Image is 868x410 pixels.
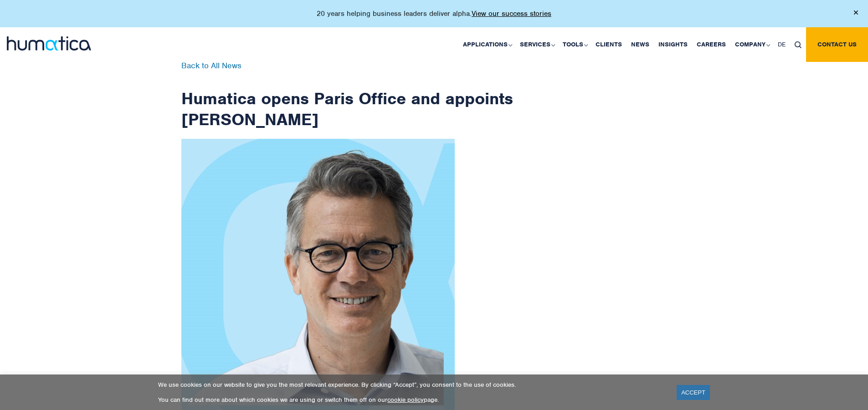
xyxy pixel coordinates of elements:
a: Contact us [806,27,868,62]
a: Insights [654,27,692,62]
a: Company [730,27,773,62]
a: Back to All News [181,61,241,71]
a: News [627,27,654,62]
a: Clients [591,27,627,62]
a: Services [515,27,558,62]
p: We use cookies on our website to give you the most relevant experience. By clicking “Accept”, you... [158,381,665,389]
img: search_icon [795,41,801,48]
a: ACCEPT [677,385,710,400]
a: Careers [692,27,730,62]
img: logo [7,36,91,51]
a: View our success stories [472,9,551,18]
p: 20 years helping business leaders deliver alpha. [317,9,551,18]
h1: Humatica opens Paris Office and appoints [PERSON_NAME] [181,62,514,130]
span: DE [778,40,786,48]
p: You can find out more about which cookies we are using or switch them off on our page. [158,396,665,404]
a: DE [773,27,790,62]
a: Tools [558,27,591,62]
a: cookie policy [387,396,424,404]
a: Applications [458,27,515,62]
